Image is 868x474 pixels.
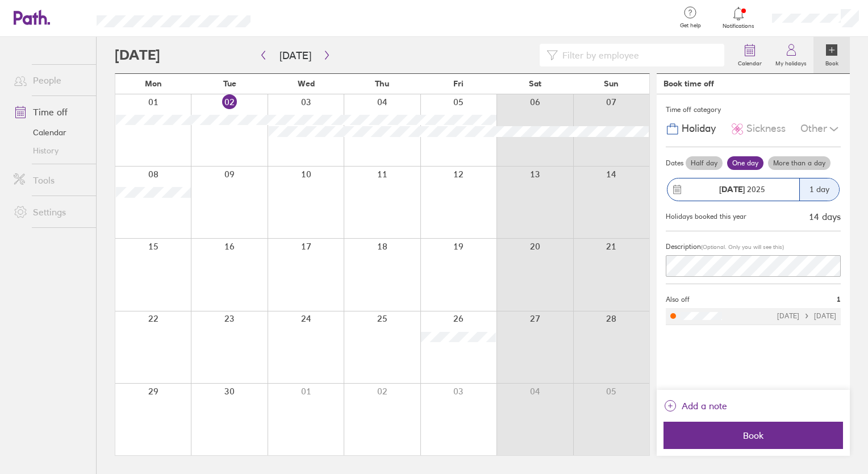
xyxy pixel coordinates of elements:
label: Book [819,57,845,67]
label: Half day [686,156,723,170]
button: [DATE] 20251 day [666,172,841,207]
label: More than a day [768,156,831,170]
a: Tools [5,169,96,192]
input: Filter by employee [558,44,718,66]
span: Description [666,242,701,251]
label: One day [727,156,763,170]
label: My holidays [769,57,813,67]
a: Notifications [720,6,757,30]
a: Book [813,37,850,73]
span: Fri [453,79,464,88]
span: Tue [223,79,236,88]
span: Sickness [746,123,786,135]
span: Add a note [682,397,727,415]
span: 2025 [719,185,765,194]
a: Time off [5,101,96,123]
span: Also off [666,296,690,303]
span: Book [671,430,835,440]
a: Calendar [731,37,769,73]
span: Sun [604,79,619,88]
button: Add a note [663,397,727,415]
div: 1 day [799,178,839,201]
div: [DATE] [DATE] [777,312,836,320]
a: Settings [5,201,96,223]
label: Calendar [731,57,769,67]
span: Notifications [720,23,757,30]
div: Other [800,118,841,140]
span: (Optional. Only you will see this) [701,243,784,251]
button: [DATE] [270,46,320,65]
a: People [5,69,96,92]
span: Wed [298,79,315,88]
span: Dates [666,159,683,167]
a: Calendar [5,123,96,142]
a: History [5,142,96,160]
span: Mon [145,79,162,88]
span: Sat [529,79,541,88]
div: Holidays booked this year [666,213,746,221]
div: Time off category [666,101,841,118]
span: Holiday [682,123,716,135]
span: 1 [837,296,841,303]
div: 14 days [809,211,841,222]
strong: [DATE] [719,184,745,194]
a: My holidays [769,37,813,73]
button: Book [663,422,843,449]
span: Get help [672,22,709,29]
span: Thu [375,79,389,88]
div: Book time off [663,79,714,88]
